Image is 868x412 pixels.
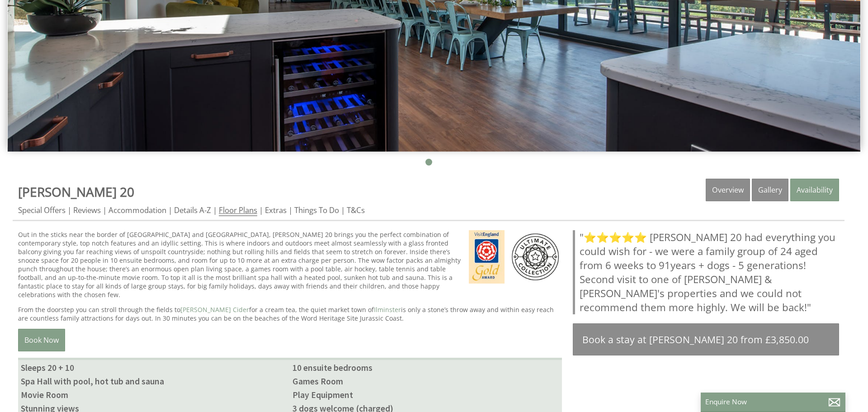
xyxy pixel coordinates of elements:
a: Floor Plans [219,205,257,216]
a: Book Now [18,329,65,351]
a: Accommodation [108,205,166,215]
li: Games Room [290,374,561,388]
a: Details A-Z [174,205,211,215]
a: Ilminster [374,305,401,314]
img: Ultimate Collection - Ultimate Collection [509,230,561,284]
li: Sleeps 20 + 10 [18,361,290,374]
p: Out in the sticks near the border of [GEOGRAPHIC_DATA] and [GEOGRAPHIC_DATA], [PERSON_NAME] 20 br... [18,230,562,299]
a: T&Cs [347,205,365,215]
a: Extras [265,205,287,215]
p: Enquire Now [705,397,841,407]
a: Gallery [752,179,788,201]
img: Visit England - Gold Award [469,230,505,284]
a: [PERSON_NAME] 20 [18,183,134,200]
a: Things To Do [294,205,339,215]
a: Special Offers [18,205,66,215]
a: [PERSON_NAME] Cider [180,305,249,314]
a: Overview [706,179,750,201]
li: Movie Room [18,388,290,402]
a: Availability [790,179,839,201]
li: Spa Hall with pool, hot tub and sauna [18,374,290,388]
p: From the doorstep you can stroll through the fields to for a cream tea, the quiet market town of ... [18,305,562,322]
li: 10 ensuite bedrooms [290,361,561,374]
a: Reviews [73,205,101,215]
blockquote: "⭐⭐⭐⭐⭐ [PERSON_NAME] 20 had everything you could wish for - we were a family group of 24 aged fro... [573,230,839,314]
li: Play Equipment [290,388,561,402]
a: Book a stay at [PERSON_NAME] 20 from £3,850.00 [573,323,839,355]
